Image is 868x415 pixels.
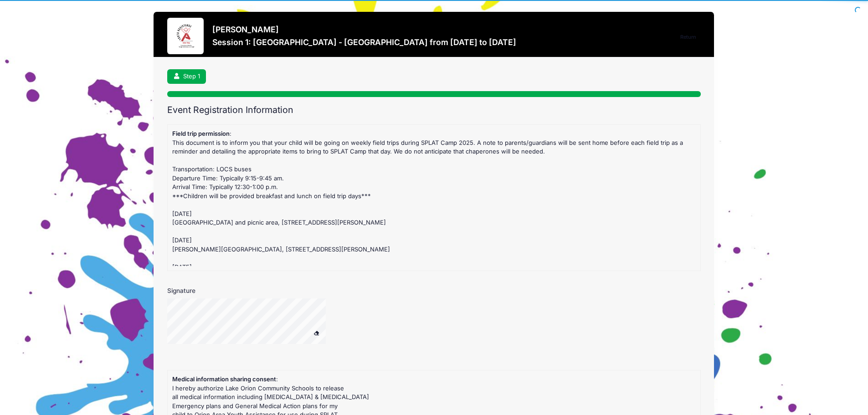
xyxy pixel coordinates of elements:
[172,129,696,266] div: :
[167,286,345,295] label: Signature
[675,32,701,43] a: Return
[212,37,516,47] h3: Session 1: [GEOGRAPHIC_DATA] - [GEOGRAPHIC_DATA] from [DATE] to [DATE]
[167,69,206,84] a: Step 1
[212,25,516,34] h3: [PERSON_NAME]
[172,375,276,383] strong: Medical information sharing consent
[172,130,230,137] strong: Field trip permission
[172,138,696,379] div: This document is to inform you that your child will be going on weekly field trips during SPLAT C...
[167,105,701,115] h2: Event Registration Information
